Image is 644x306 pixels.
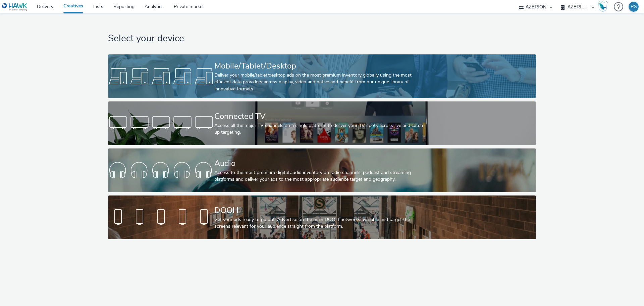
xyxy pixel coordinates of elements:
div: Deliver your mobile/tablet/desktop ads on the most premium inventory globally using the most effi... [214,72,427,92]
a: Mobile/Tablet/DesktopDeliver your mobile/tablet/desktop ads on the most premium inventory globall... [108,54,536,98]
div: RS [631,2,637,12]
img: Hawk Academy [598,1,608,12]
div: Access to the most premium digital audio inventory on radio channels, podcast and streaming platf... [214,169,427,183]
a: Hawk Academy [598,1,610,12]
div: Connected TV [214,111,427,122]
a: Connected TVAccess all the major TV channels on a single platform to deliver your TV spots across... [108,101,536,145]
div: Mobile/Tablet/Desktop [214,60,427,72]
a: AudioAccess to the most premium digital audio inventory on radio channels, podcast and streaming ... [108,148,536,192]
div: Access all the major TV channels on a single platform to deliver your TV spots across live and ca... [214,122,427,136]
a: DOOHGet your ads ready to go out! Advertise on the main DOOH networks available and target the sc... [108,195,536,239]
h1: Select your device [108,32,536,45]
div: Get your ads ready to go out! Advertise on the main DOOH networks available and target the screen... [214,216,427,230]
div: Audio [214,158,427,169]
div: DOOH [214,205,427,216]
img: undefined Logo [2,3,28,11]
